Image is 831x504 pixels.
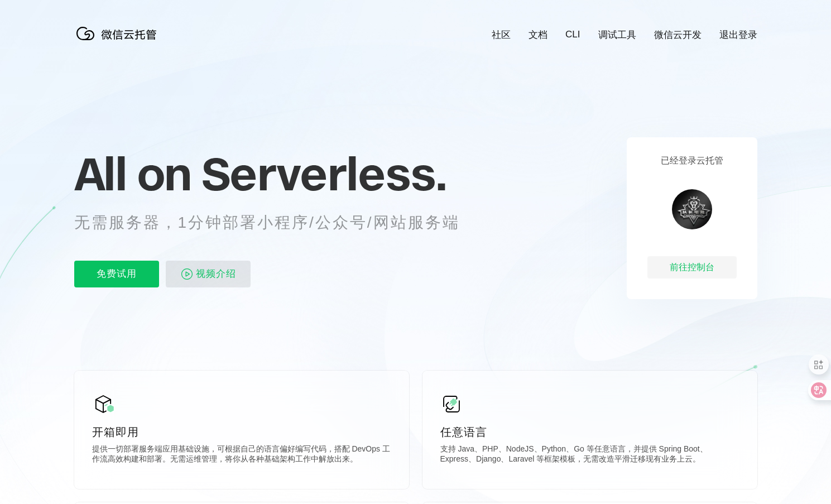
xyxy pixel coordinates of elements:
[719,28,757,41] a: 退出登录
[74,261,159,287] p: 免费试用
[529,28,547,41] a: 文档
[492,28,511,41] a: 社区
[196,261,236,287] span: 视频介绍
[661,155,723,167] p: 已经登录云托管
[565,29,580,40] a: CLI
[647,256,737,279] div: 前往控制台
[74,22,164,45] img: 微信云托管
[440,424,739,440] p: 任意语言
[598,28,636,41] a: 调试工具
[92,424,391,440] p: 开箱即用
[201,146,446,201] span: Serverless.
[180,267,194,281] img: video_play.svg
[440,444,739,467] p: 支持 Java、PHP、NodeJS、Python、Go 等任意语言，并提供 Spring Boot、Express、Django、Laravel 等框架模板，无需改造平滑迁移现有业务上云。
[74,37,164,46] a: 微信云托管
[92,444,391,467] p: 提供一切部署服务端应用基础设施，可根据自己的语言偏好编写代码，搭配 DevOps 工作流高效构建和部署。无需运维管理，将你从各种基础架构工作中解放出来。
[654,28,702,41] a: 微信云开发
[74,146,191,201] span: All on
[74,212,481,234] p: 无需服务器，1分钟部署小程序/公众号/网站服务端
